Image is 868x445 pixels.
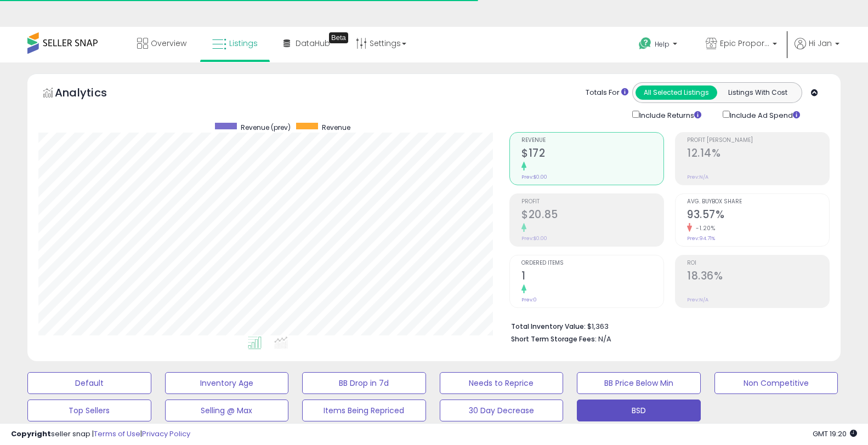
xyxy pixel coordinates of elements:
[624,109,714,121] div: Include Returns
[302,372,426,394] button: BB Drop in 7d
[129,27,195,60] a: Overview
[165,372,289,394] button: Inventory Age
[27,400,151,421] button: Top Sellers
[720,38,769,49] span: Epic Proportions
[521,296,537,303] small: Prev: 0
[577,372,701,394] button: BB Price Below Min
[296,38,330,49] span: DataHub
[714,109,818,121] div: Include Ad Spend
[27,372,151,394] button: Default
[440,372,564,394] button: Needs to Reprice
[598,334,611,344] span: N/A
[94,429,140,439] a: Terms of Use
[636,85,717,100] button: All Selected Listings
[521,138,663,144] span: Revenue
[630,28,688,62] a: Help
[302,400,426,421] button: Items Being Repriced
[204,27,266,60] a: Listings
[809,38,832,49] span: Hi Jan
[55,85,128,103] h5: Analytics
[521,235,547,242] small: Prev: $0.00
[151,38,186,49] span: Overview
[322,123,350,132] span: Revenue
[687,138,829,144] span: Profit [PERSON_NAME]
[655,39,670,49] span: Help
[521,174,547,180] small: Prev: $0.00
[329,32,348,43] div: Tooltip anchor
[521,270,663,284] h2: 1
[275,27,338,60] a: DataHub
[241,123,291,132] span: Revenue (prev)
[229,38,258,49] span: Listings
[692,224,715,232] small: -1.20%
[717,85,798,100] button: Listings With Cost
[511,319,821,332] li: $1,363
[586,88,628,98] div: Totals For
[697,27,785,62] a: Epic Proportions
[813,429,857,439] span: 2025-09-11 19:20 GMT
[714,372,838,394] button: Non Competitive
[142,429,190,439] a: Privacy Policy
[348,27,415,60] a: Settings
[577,400,701,421] button: BSD
[11,429,51,439] strong: Copyright
[687,270,829,284] h2: 18.36%
[687,147,829,162] h2: 12.14%
[687,208,829,223] h2: 93.57%
[511,334,597,344] b: Short Term Storage Fees:
[687,174,708,180] small: Prev: N/A
[687,235,715,242] small: Prev: 94.71%
[795,38,839,62] a: Hi Jan
[440,400,564,421] button: 30 Day Decrease
[521,208,663,223] h2: $20.85
[165,400,289,421] button: Selling @ Max
[521,147,663,162] h2: $172
[521,260,663,266] span: Ordered Items
[11,429,190,440] div: seller snap | |
[521,199,663,205] span: Profit
[687,296,708,303] small: Prev: N/A
[687,260,829,266] span: ROI
[511,322,586,331] b: Total Inventory Value:
[638,37,652,50] i: Get Help
[687,199,829,205] span: Avg. Buybox Share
